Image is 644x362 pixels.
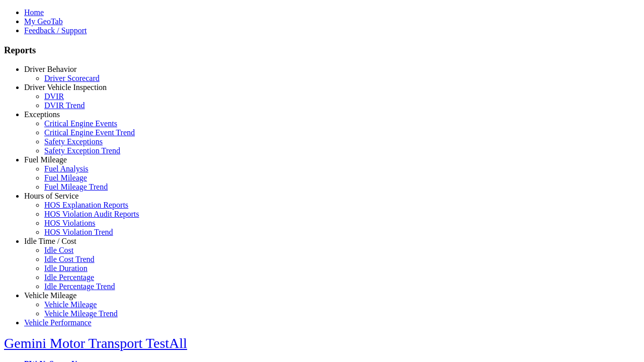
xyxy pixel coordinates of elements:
[4,335,187,351] a: Gemini Motor Transport TestAll
[44,146,120,155] a: Safety Exception Trend
[24,237,76,245] a: Idle Time / Cost
[44,92,64,101] a: DVIR
[44,300,97,309] a: Vehicle Mileage
[24,83,107,92] a: Driver Vehicle Inspection
[44,264,88,273] a: Idle Duration
[24,65,76,73] a: Driver Behavior
[24,155,67,164] a: Fuel Mileage
[44,282,115,291] a: Idle Percentage Trend
[44,128,135,137] a: Critical Engine Event Trend
[44,228,113,236] a: HOS Violation Trend
[44,273,94,282] a: Idle Percentage
[24,110,60,119] a: Exceptions
[44,173,87,182] a: Fuel Mileage
[44,255,95,263] a: Idle Cost Trend
[44,183,108,191] a: Fuel Mileage Trend
[24,318,92,327] a: Vehicle Performance
[44,219,95,227] a: HOS Violations
[44,119,117,128] a: Critical Engine Events
[44,201,128,209] a: HOS Explanation Reports
[24,8,44,17] a: Home
[44,101,85,110] a: DVIR Trend
[24,192,78,200] a: Hours of Service
[24,26,87,35] a: Feedback / Support
[24,291,76,300] a: Vehicle Mileage
[44,246,73,254] a: Idle Cost
[44,309,118,318] a: Vehicle Mileage Trend
[4,45,640,56] h3: Reports
[24,17,63,26] a: My GeoTab
[44,210,139,218] a: HOS Violation Audit Reports
[44,74,100,82] a: Driver Scorecard
[44,137,103,146] a: Safety Exceptions
[44,164,89,173] a: Fuel Analysis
